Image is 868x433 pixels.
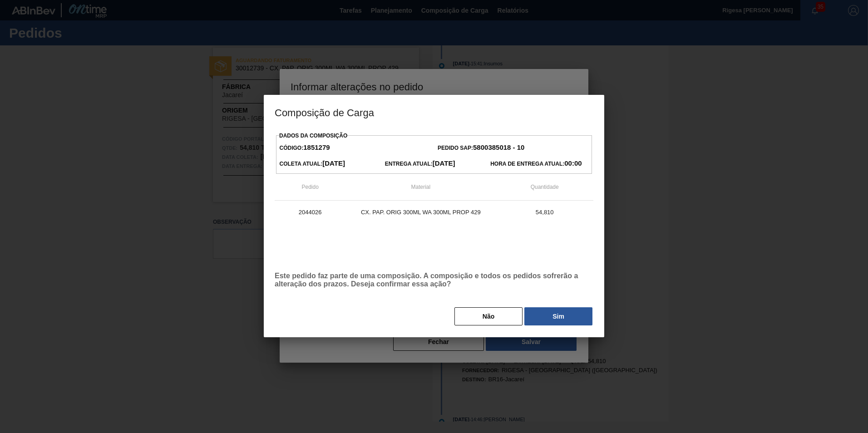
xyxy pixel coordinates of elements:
p: Este pedido faz parte de uma composição. A composição e todos os pedidos sofrerão a alteração dos... [275,272,593,288]
span: Material [411,184,431,190]
strong: 5800385018 - 10 [473,143,524,151]
strong: 00:00 [564,159,582,167]
span: Quantidade [531,184,559,190]
span: Pedido [301,184,318,190]
h3: Composição de Carga [264,95,604,129]
span: Coleta Atual: [280,161,345,167]
span: Código: [280,145,330,151]
td: 2044026 [275,201,345,223]
span: Entrega Atual: [385,161,455,167]
button: Não [454,307,523,325]
td: 54,810 [496,201,593,223]
button: Sim [524,307,592,325]
span: Pedido SAP: [438,145,524,151]
label: Dados da Composição [279,133,347,139]
strong: [DATE] [322,159,345,167]
strong: 1851279 [303,143,330,151]
span: Hora de Entrega Atual: [490,161,582,167]
td: CX. PAP. ORIG 300ML WA 300ML PROP 429 [345,201,496,223]
strong: [DATE] [433,159,455,167]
